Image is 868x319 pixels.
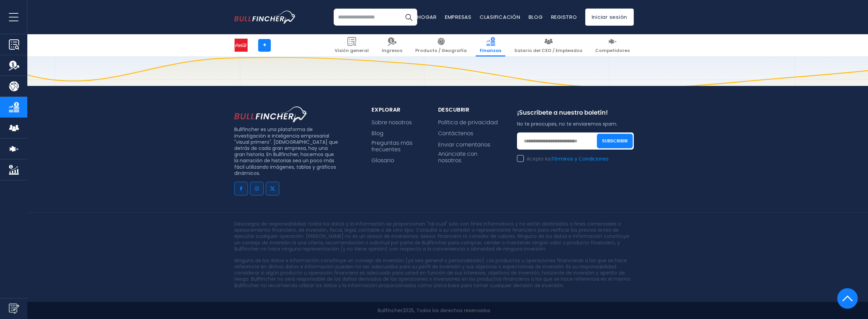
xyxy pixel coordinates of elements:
[517,167,621,193] iframe: reCAPTCHA
[591,34,634,56] a: Competidores
[382,48,402,54] span: Ingresos
[234,307,634,314] p: 2025, Todos los derechos reservados
[372,119,412,126] a: Sobre nosotros
[234,126,338,176] p: Bullfincher es una plataforma de investigación e inteligencia empresarial "visual primero". [DEMO...
[234,221,634,252] p: Descargos de responsabilidad: todos los datos y la información se proporcionan "tal cual" solo co...
[480,13,520,21] a: Clasificación
[235,39,248,52] img: Logotipo de KO
[372,106,422,114] div: explorar
[529,13,543,21] a: Blog
[234,182,248,195] a: Ir a facebook
[417,13,437,21] a: Hogar
[585,9,634,26] a: Iniciar sesión
[266,182,279,195] a: Ir a twitter
[378,34,406,56] a: Ingresos
[438,119,498,126] a: Política de privacidad
[411,34,471,56] a: Producto / Geografía
[258,39,271,52] a: +
[476,34,505,56] a: Finanzas
[400,9,417,26] button: Buscar
[445,13,472,21] a: Empresas
[372,130,383,137] a: Blog
[597,134,633,149] button: Subscribir
[438,142,490,148] a: Enviar comentarios
[514,48,582,54] span: Salario del CEO / Empleados
[234,257,634,289] p: Ninguno de los datos e información constituye un consejo de inversión (ya sea general o personali...
[372,140,422,153] a: Preguntas más frecuentes
[234,11,296,24] img: Logotipo de Bullfincher
[595,48,630,54] span: Competidores
[415,48,467,54] span: Producto / Geografía
[438,106,501,114] div: Descubrir
[372,157,394,164] a: Glosario
[438,151,501,164] a: Anúnciate con nosotros
[250,182,264,195] a: Ir a instagram
[527,157,608,162] font: Acepto los
[234,11,296,24] a: Ir a la página de inicio
[510,34,586,56] a: Salario del CEO / Empleados
[234,106,308,122] img: logotipo de pie de página
[551,13,577,21] a: Registro
[517,109,634,120] div: ¡Suscríbete a nuestro boletín!
[480,48,501,54] span: Finanzas
[331,34,373,56] a: Visión general
[378,307,403,314] a: Bullfincher
[335,48,369,54] span: Visión general
[517,121,634,127] p: No te preocupes, no te enviaremos spam.
[551,157,608,162] a: Términos y Condiciones
[438,130,473,137] a: Contáctenos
